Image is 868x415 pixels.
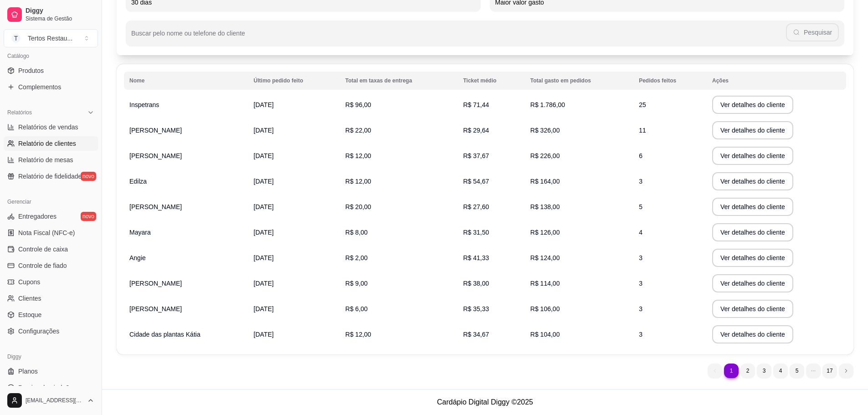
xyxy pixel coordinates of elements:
[345,229,368,236] span: R$ 8,00
[4,209,98,224] a: Entregadoresnovo
[4,389,98,411] button: [EMAIL_ADDRESS][DOMAIN_NAME]
[530,152,560,159] span: R$ 226,00
[345,331,371,338] span: R$ 12,00
[4,349,98,364] div: Diggy
[345,127,371,134] span: R$ 22,00
[248,72,340,90] th: Último pedido feito
[254,229,274,236] span: [DATE]
[4,291,98,306] a: Clientes
[129,127,182,134] span: [PERSON_NAME]
[124,72,248,90] th: Nome
[4,136,98,151] a: Relatório de clientes
[639,101,646,108] span: 25
[712,274,793,292] button: Ver detalhes do cliente
[806,364,821,378] li: dots element
[18,383,69,392] span: Precisa de ajuda?
[254,101,274,108] span: [DATE]
[18,261,67,270] span: Controle de fiado
[4,120,98,134] a: Relatórios de vendas
[712,96,793,114] button: Ver detalhes do cliente
[773,364,788,378] li: pagination item 4
[18,155,73,164] span: Relatório de mesas
[639,305,642,313] span: 3
[463,178,489,185] span: R$ 54,67
[463,101,489,108] span: R$ 71,44
[457,72,524,90] th: Ticket médio
[18,245,68,254] span: Controle de caixa
[463,152,489,159] span: R$ 37,67
[4,258,98,273] a: Controle de fiado
[254,178,274,185] span: [DATE]
[4,4,98,26] a: DiggySistema de Gestão
[28,34,72,43] div: Tertos Restau ...
[639,203,642,210] span: 5
[639,254,642,261] span: 3
[254,152,274,159] span: [DATE]
[129,305,182,313] span: [PERSON_NAME]
[18,66,44,75] span: Produtos
[129,152,182,159] span: [PERSON_NAME]
[839,364,853,378] li: next page button
[530,280,560,287] span: R$ 114,00
[463,229,489,236] span: R$ 31,50
[4,275,98,289] a: Cupons
[18,367,38,376] span: Planos
[4,29,98,47] button: Select a team
[703,359,858,383] nav: pagination navigation
[4,63,98,78] a: Produtos
[18,123,78,132] span: Relatórios de vendas
[530,331,560,338] span: R$ 104,00
[707,72,846,90] th: Ações
[345,203,371,210] span: R$ 20,00
[18,228,75,237] span: Nota Fiscal (NFC-e)
[18,139,76,148] span: Relatório de clientes
[26,7,94,15] span: Diggy
[18,277,40,287] span: Cupons
[4,195,98,209] div: Gerenciar
[26,15,94,22] span: Sistema de Gestão
[530,178,560,185] span: R$ 164,00
[4,80,98,94] a: Complementos
[740,364,755,378] li: pagination item 2
[340,72,458,90] th: Total em taxas de entrega
[254,127,274,134] span: [DATE]
[712,223,793,241] button: Ver detalhes do cliente
[129,280,182,287] span: [PERSON_NAME]
[4,169,98,184] a: Relatório de fidelidadenovo
[26,397,83,404] span: [EMAIL_ADDRESS][DOMAIN_NAME]
[530,203,560,210] span: R$ 138,00
[712,300,793,318] button: Ver detalhes do cliente
[4,364,98,379] a: Planos
[712,325,793,343] button: Ver detalhes do cliente
[129,331,200,338] span: Cidade das plantas Kátia
[129,101,159,108] span: Inspetrans
[724,364,739,378] li: pagination item 1 active
[463,331,489,338] span: R$ 34,67
[4,49,98,63] div: Catálogo
[712,147,793,165] button: Ver detalhes do cliente
[129,203,182,210] span: [PERSON_NAME]
[345,178,371,185] span: R$ 12,00
[18,212,56,221] span: Entregadores
[129,229,151,236] span: Mayara
[345,152,371,159] span: R$ 12,00
[129,254,146,261] span: Angie
[345,280,368,287] span: R$ 9,00
[463,254,489,261] span: R$ 41,33
[639,127,646,134] span: 11
[254,331,274,338] span: [DATE]
[102,389,868,415] footer: Cardápio Digital Diggy © 2025
[757,364,771,378] li: pagination item 3
[712,249,793,267] button: Ver detalhes do cliente
[345,305,368,313] span: R$ 6,00
[525,72,633,90] th: Total gasto em pedidos
[18,82,61,92] span: Complementos
[18,327,59,336] span: Configurações
[4,153,98,167] a: Relatório de mesas
[463,127,489,134] span: R$ 29,64
[639,152,642,159] span: 6
[639,331,642,338] span: 3
[11,34,21,43] span: T
[639,280,642,287] span: 3
[790,364,804,378] li: pagination item 5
